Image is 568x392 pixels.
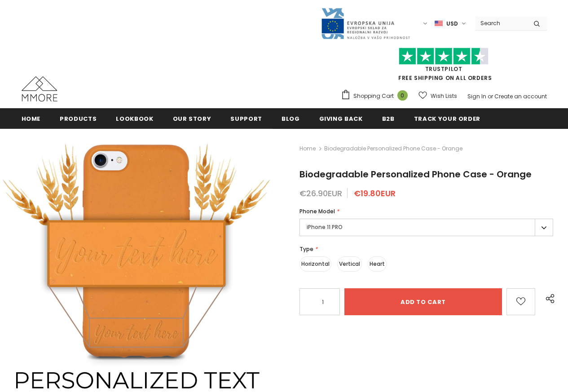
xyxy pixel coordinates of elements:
[446,19,458,28] span: USD
[22,76,57,101] img: MMORE Cases
[467,92,486,100] a: Sign In
[299,219,553,236] label: iPhone 11 PRO
[324,143,462,154] span: Biodegradable Personalized Phone Case - Orange
[299,245,313,253] span: Type
[173,115,211,123] span: Our Story
[116,108,153,128] a: Lookbook
[299,143,316,154] a: Home
[22,108,41,128] a: Home
[414,115,480,123] span: Track your order
[425,65,462,73] a: Trustpilot
[368,256,387,272] label: Heart
[382,115,395,123] span: B2B
[488,92,493,100] span: or
[319,108,363,128] a: Giving back
[282,115,300,123] span: Blog
[319,115,363,123] span: Giving back
[341,52,547,82] span: FREE SHIPPING ON ALL ORDERS
[382,108,395,128] a: B2B
[299,168,532,181] span: Biodegradable Personalized Phone Case - Orange
[354,188,396,199] span: €19.80EUR
[399,48,489,65] img: Trust Pilot Stars
[321,7,410,40] img: Javni Razpis
[321,19,410,27] a: Javni Razpis
[494,92,547,100] a: Create an account
[397,90,408,101] span: 0
[60,108,97,128] a: Products
[230,108,262,128] a: support
[435,20,443,27] img: USD
[60,115,97,123] span: Products
[299,256,331,272] label: Horizontal
[173,108,211,128] a: Our Story
[230,115,262,123] span: support
[344,288,502,315] input: Add to cart
[475,17,527,30] input: Search Site
[353,92,394,101] span: Shopping Cart
[22,115,41,123] span: Home
[431,92,457,101] span: Wish Lists
[341,89,412,103] a: Shopping Cart 0
[337,256,362,272] label: Vertical
[414,108,480,128] a: Track your order
[299,188,342,199] span: €26.90EUR
[418,88,457,104] a: Wish Lists
[282,108,300,128] a: Blog
[116,115,153,123] span: Lookbook
[299,207,335,215] span: Phone Model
